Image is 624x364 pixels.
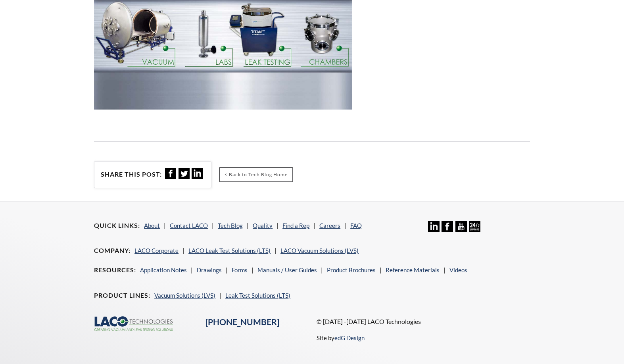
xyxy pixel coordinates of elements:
a: edG Design [334,334,365,341]
h4: Quick Links [94,221,140,230]
a: Tech Blog [218,222,243,229]
a: Careers [319,222,340,229]
h4: Company [94,247,131,255]
h4: Resources [94,266,136,274]
a: LACO Leak Test Solutions (LTS) [188,247,271,254]
h4: Product Lines [94,291,150,300]
a: Quality [253,222,273,229]
a: Manuals / User Guides [257,266,317,273]
a: About [144,222,160,229]
img: 24/7 Support Icon [469,221,480,232]
a: 24/7 Support [469,226,480,233]
h4: Share this post: [101,170,162,179]
a: Application Notes [140,266,187,273]
a: Videos [449,266,467,273]
a: FAQ [350,222,362,229]
a: Leak Test Solutions (LTS) [225,292,290,299]
a: [PHONE_NUMBER] [205,317,279,327]
a: < Back to Tech Blog Home [219,167,293,183]
p: © [DATE] -[DATE] LACO Technologies [317,316,530,327]
a: LACO Vacuum Solutions (LVS) [280,247,359,254]
a: Find a Rep [282,222,309,229]
a: Contact LACO [170,222,208,229]
p: Site by [317,333,365,343]
a: Drawings [197,266,222,273]
a: Reference Materials [386,266,440,273]
a: LACO Corporate [134,247,179,254]
a: Product Brochures [327,266,376,273]
a: Forms [232,266,248,273]
a: Vacuum Solutions (LVS) [154,292,215,299]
